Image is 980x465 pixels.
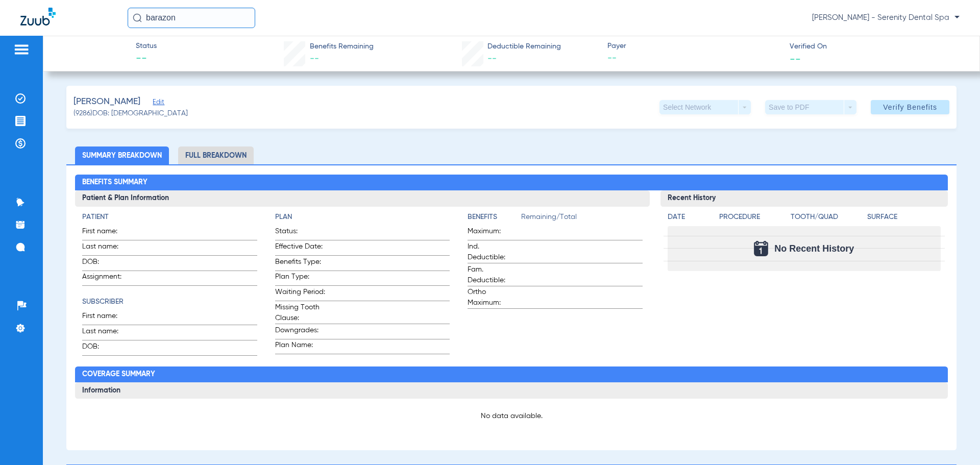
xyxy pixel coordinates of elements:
[82,257,132,271] span: DOB:
[774,243,854,254] span: No Recent History
[82,326,132,340] span: Last name:
[82,311,132,325] span: First name:
[133,13,142,22] img: Search Icon
[521,212,642,226] span: Remaining/Total
[790,41,963,52] span: Verified On
[128,8,255,28] input: Search for patients
[153,99,162,108] span: Edit
[82,341,132,355] span: DOB:
[75,175,947,191] h2: Benefits Summary
[275,226,325,240] span: Status:
[275,302,325,324] span: Missing Tooth Clause:
[867,212,940,226] app-breakdown-title: Surface
[719,212,787,226] app-breakdown-title: Procedure
[136,41,157,52] span: Status
[73,95,140,108] span: [PERSON_NAME]
[310,54,319,63] span: --
[13,43,30,56] img: hamburger-icon
[867,212,940,223] h4: Surface
[275,272,325,285] span: Plan Type:
[275,287,325,301] span: Waiting Period:
[275,257,325,271] span: Benefits Type:
[607,41,781,52] span: Payer
[75,146,169,164] li: Summary Breakdown
[468,287,518,308] span: Ortho Maximum:
[468,212,521,226] app-breakdown-title: Benefits
[468,212,521,223] h4: Benefits
[82,226,132,240] span: First name:
[754,241,768,256] img: Calendar
[275,340,325,354] span: Plan Name:
[75,366,947,383] h2: Coverage Summary
[790,53,801,64] span: --
[82,212,257,223] h4: Patient
[275,325,325,339] span: Downgrades:
[310,41,374,52] span: Benefits Remaining
[136,52,157,66] span: --
[82,297,257,307] h4: Subscriber
[487,41,561,52] span: Deductible Remaining
[75,190,649,207] h3: Patient & Plan Information
[82,272,132,285] span: Assignment:
[668,212,710,226] app-breakdown-title: Date
[178,146,254,164] li: Full Breakdown
[668,212,710,223] h4: Date
[791,212,864,223] h4: Tooth/Quad
[73,108,188,119] span: (9286) DOB: [DEMOGRAPHIC_DATA]
[660,190,948,207] h3: Recent History
[791,212,864,226] app-breakdown-title: Tooth/Quad
[883,103,937,111] span: Verify Benefits
[871,100,949,114] button: Verify Benefits
[275,241,325,255] span: Effective Date:
[82,241,132,255] span: Last name:
[82,411,940,421] p: No data available.
[468,264,518,286] span: Fam. Deductible:
[812,13,960,23] span: [PERSON_NAME] - Serenity Dental Spa
[929,416,980,465] iframe: Chat Widget
[20,8,56,26] img: Zuub Logo
[719,212,787,223] h4: Procedure
[75,382,947,399] h3: Information
[468,241,518,263] span: Ind. Deductible:
[468,226,518,240] span: Maximum:
[275,212,450,223] h4: Plan
[607,52,781,65] span: --
[487,54,497,63] span: --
